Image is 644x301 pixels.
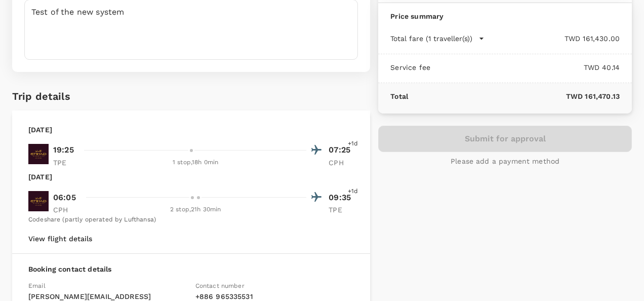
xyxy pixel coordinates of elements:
span: +1d [348,186,358,197]
img: EY [28,191,49,211]
span: Email [28,282,46,289]
p: Price summary [390,11,620,21]
p: TWD 161,470.13 [408,91,620,101]
p: Total fare (1 traveller(s)) [390,33,472,44]
p: 09:35 [329,192,354,204]
p: 06:05 [53,192,76,204]
img: EY [28,144,49,164]
p: TPE [53,158,78,168]
p: Service fee [390,62,430,72]
div: 2 stop , 21h 30min [85,205,306,215]
p: [DATE] [28,125,52,135]
p: Total [390,91,408,101]
p: TWD 161,430.00 [485,33,620,44]
p: TWD 40.14 [430,62,620,72]
span: +1d [348,139,358,149]
p: Booking contact details [28,264,354,274]
p: 19:25 [53,144,74,156]
p: CPH [53,205,78,215]
button: View flight details [28,235,92,243]
h6: Trip details [12,88,70,104]
p: 07:25 [329,144,354,156]
p: TPE [329,205,354,215]
span: Contact number [195,282,245,289]
p: CPH [329,158,354,168]
div: 1 stop , 18h 0min [85,158,306,168]
div: Codeshare (partly operated by Lufthansa) [28,215,354,225]
p: [DATE] [28,172,52,182]
p: Please add a payment method [451,156,559,166]
button: Total fare (1 traveller(s)) [390,33,485,44]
